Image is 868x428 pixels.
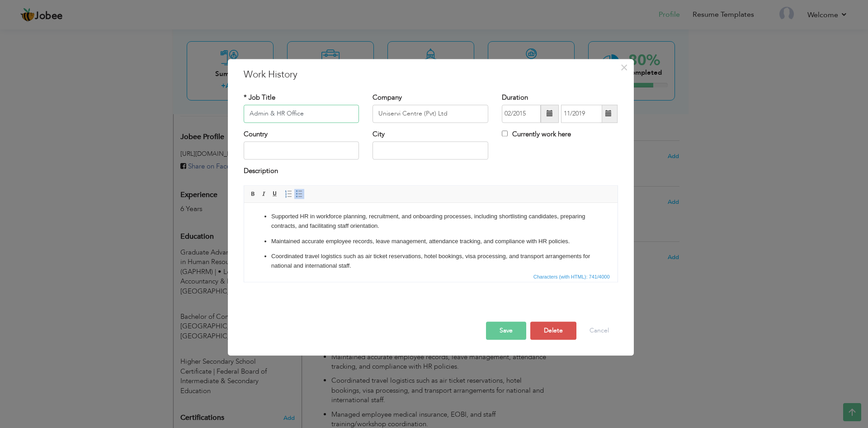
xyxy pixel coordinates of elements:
a: Bold [248,189,258,199]
label: Description [244,167,278,176]
label: * Job Title [244,93,275,102]
span: × [620,59,628,76]
a: Insert/Remove Numbered List [283,189,293,199]
label: Company [373,93,402,102]
label: City [373,130,385,139]
h3: Work History [244,68,618,82]
input: Currently work here [502,130,508,136]
button: Close [617,60,632,75]
a: Underline [270,189,280,199]
iframe: Rich Text Editor, workEditor [244,203,618,271]
div: Statistics [532,273,613,281]
input: From [502,105,541,123]
label: Country [244,130,268,139]
input: Present [561,105,602,123]
label: Duration [502,93,528,102]
button: Delete [530,322,576,340]
a: Insert/Remove Bulleted List [294,189,304,199]
a: Italic [259,189,269,199]
label: Currently work here [502,130,571,139]
span: Characters (with HTML): 741/4000 [532,273,612,281]
button: Save [486,322,526,340]
button: Cancel [580,322,618,340]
